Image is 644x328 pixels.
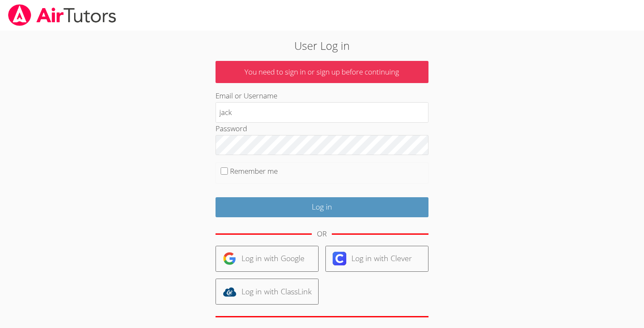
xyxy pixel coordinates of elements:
label: Remember me [230,166,278,176]
label: Email or Username [216,91,277,101]
label: Password [216,124,247,133]
img: airtutors_banner-c4298cdbf04f3fff15de1276eac7730deb9818008684d7c2e4769d2f7ddbe033.png [7,4,117,26]
h2: User Log in [148,37,496,54]
div: OR [317,228,327,240]
img: classlink-logo-d6bb404cc1216ec64c9a2012d9dc4662098be43eaf13dc465df04b49fa7ab582.svg [223,285,236,299]
input: Log in [216,197,428,217]
a: Log in with Clever [325,246,428,272]
a: Log in with ClassLink [216,279,319,305]
p: You need to sign in or sign up before continuing [216,61,428,83]
a: Log in with Google [216,246,319,272]
img: google-logo-50288ca7cdecda66e5e0955fdab243c47b7ad437acaf1139b6f446037453330a.svg [223,252,236,265]
img: clever-logo-6eab21bc6e7a338710f1a6ff85c0baf02591cd810cc4098c63d3a4b26e2feb20.svg [333,252,346,265]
